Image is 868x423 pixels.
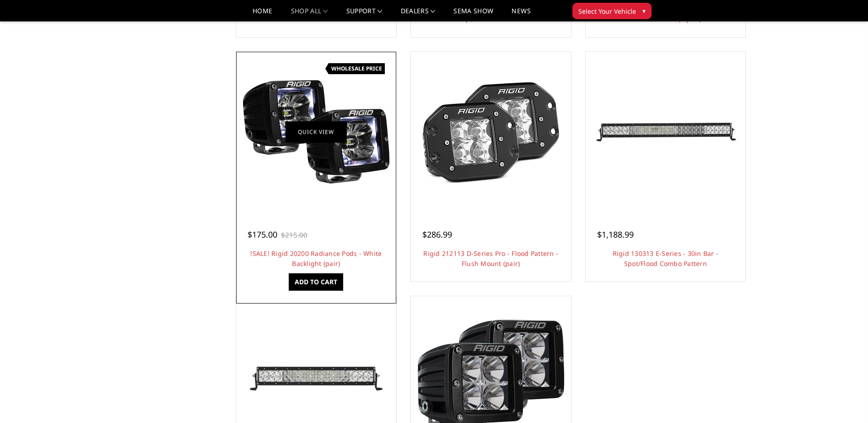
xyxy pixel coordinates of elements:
a: Dealers [401,8,436,21]
img: !SALE! Rigid 20200 Radiance Pods - White Backlight (pair) [243,59,389,205]
a: Quick view [286,121,347,143]
span: $215.00 [281,230,307,239]
a: Rigid 212113 D-Series Pro - Flood Pattern - Flush Mount (pair) [423,249,558,268]
button: Select Your Vehicle [572,3,652,19]
span: $286.99 [422,229,452,240]
img: Rigid 212113 D-Series Pro - Flood Pattern - Flush Mount (pair) [418,77,564,187]
a: !SALE! Rigid 20200 Radiance Pods - White Backlight (pair) [238,54,394,210]
a: !SALE! Rigid 20200 Radiance Pods - White Backlight (pair) [250,249,382,268]
a: Home [253,8,272,21]
span: $175.00 [248,229,277,240]
a: SEMA Show [453,8,493,21]
span: Select Your Vehicle [578,6,636,16]
span: wholesale price [331,65,382,72]
span: $1,188.99 [597,229,634,240]
a: News [512,8,530,21]
a: Rigid 130313 E-Series - 30in Bar - Spot/Flood Combo Pattern Rigid 130313 E-Series - 30in Bar - Sp... [588,54,744,210]
a: shop all [291,8,328,21]
a: Add to Cart [289,273,343,291]
a: Rigid 212113 D-Series Pro - Flood Pattern - Flush Mount (pair) Rigid 212113 D-Series Pro - Flood ... [413,54,569,210]
span: ▾ [642,6,646,16]
img: Rigid 130313 E-Series - 30in Bar - Spot/Flood Combo Pattern [592,59,739,205]
a: Support [346,8,383,21]
a: Rigid 130313 E-Series - 30in Bar - Spot/Flood Combo Pattern [613,249,719,268]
